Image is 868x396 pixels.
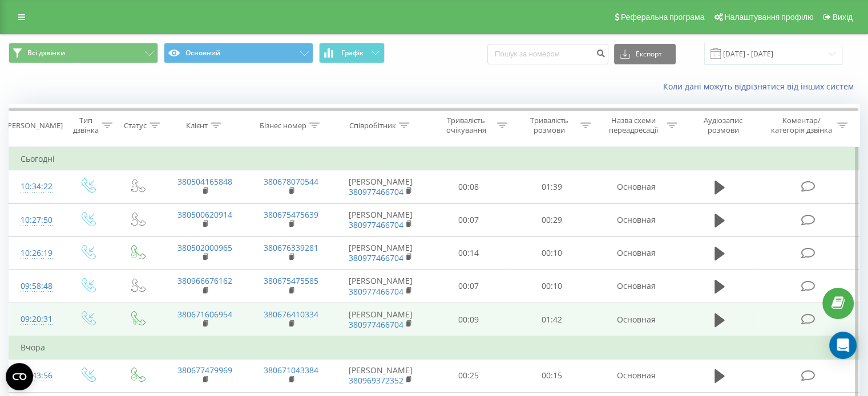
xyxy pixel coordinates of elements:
[614,44,676,64] button: Експорт
[264,176,318,187] a: 380678070544
[21,175,51,198] div: 10:34:22
[177,309,232,320] a: 380671606954
[186,121,208,130] div: Клієнт
[9,43,158,63] button: Всі дзвінки
[334,203,427,236] td: [PERSON_NAME]
[349,121,396,130] div: Співробітник
[334,270,427,303] td: [PERSON_NAME]
[510,303,593,337] td: 01:42
[9,336,859,359] td: Вчора
[593,170,679,203] td: Основная
[438,116,495,135] div: Тривалість очікування
[124,121,147,130] div: Статус
[427,236,510,270] td: 00:14
[72,116,99,135] div: Тип дзвінка
[829,332,857,359] div: Open Intercom Messenger
[510,359,593,392] td: 00:15
[5,121,63,130] div: [PERSON_NAME]
[27,48,65,58] span: Всі дзвінки
[520,116,578,135] div: Тривалість розмови
[621,13,705,22] span: Реферальна програма
[264,242,318,253] a: 380676339281
[177,365,232,375] a: 380677479969
[427,170,510,203] td: 00:08
[9,148,859,170] td: Сьогодні
[427,203,510,236] td: 00:07
[164,43,313,63] button: Основний
[510,270,593,303] td: 00:10
[690,116,757,135] div: Аудіозапис розмови
[349,319,403,330] a: 380977466704
[510,203,593,236] td: 00:29
[260,121,306,130] div: Бізнес номер
[593,270,679,303] td: Основная
[334,359,427,392] td: [PERSON_NAME]
[334,170,427,203] td: [PERSON_NAME]
[177,176,232,187] a: 380504165848
[264,275,318,286] a: 380675475585
[349,286,403,297] a: 380977466704
[334,236,427,270] td: [PERSON_NAME]
[724,13,813,22] span: Налаштування профілю
[833,13,853,22] span: Вихід
[427,303,510,337] td: 00:09
[349,219,403,230] a: 380977466704
[341,49,364,57] span: Графік
[21,308,51,330] div: 09:20:31
[264,309,318,320] a: 380676410334
[264,209,318,220] a: 380675475639
[349,252,403,263] a: 380977466704
[768,116,834,135] div: Коментар/категорія дзвінка
[593,203,679,236] td: Основная
[319,43,385,63] button: Графік
[349,186,403,197] a: 380977466704
[663,81,859,92] a: Коли дані можуть відрізнятися вiд інших систем
[21,275,51,297] div: 09:58:48
[604,116,664,135] div: Назва схеми переадресації
[593,236,679,270] td: Основная
[177,242,232,253] a: 380502000965
[334,303,427,337] td: [PERSON_NAME]
[264,365,318,375] a: 380671043384
[21,365,51,387] div: 15:43:56
[427,270,510,303] td: 00:07
[349,375,403,386] a: 380969372352
[21,242,51,264] div: 10:26:19
[510,170,593,203] td: 01:39
[593,303,679,337] td: Основная
[177,209,232,220] a: 380500620914
[6,363,33,390] button: Open CMP widget
[21,209,51,231] div: 10:27:50
[510,236,593,270] td: 00:10
[427,359,510,392] td: 00:25
[487,44,608,64] input: Пошук за номером
[177,275,232,286] a: 380966676162
[593,359,679,392] td: Основная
